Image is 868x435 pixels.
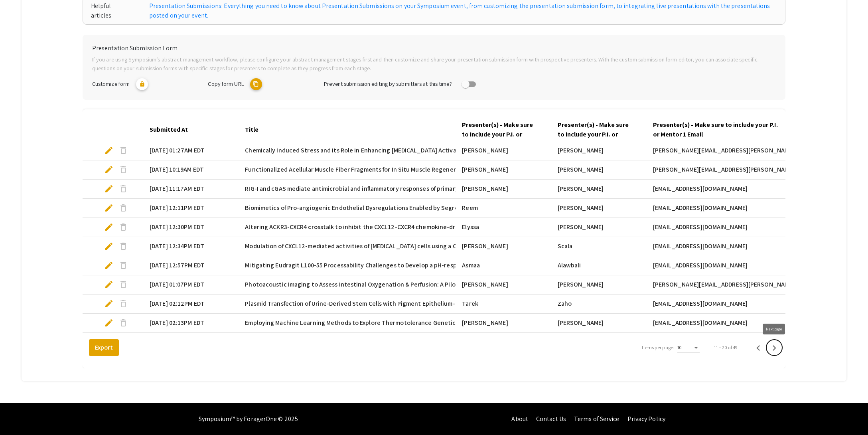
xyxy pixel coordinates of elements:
[245,184,549,194] span: RIG-I and cGAS mediate antimicrobial and inflammatory responses of primary osteoblasts to [MEDICA...
[574,415,619,423] a: Terms of Service
[647,295,794,314] mat-cell: [EMAIL_ADDRESS][DOMAIN_NAME]
[647,199,794,218] mat-cell: [EMAIL_ADDRESS][DOMAIN_NAME]
[647,180,794,199] mat-cell: [EMAIL_ADDRESS][DOMAIN_NAME]
[143,160,239,180] mat-cell: [DATE] 10:19AM EDT
[118,299,128,308] span: delete
[143,256,239,275] mat-cell: [DATE] 12:57PM EDT
[6,399,34,429] iframe: Chat
[150,125,195,134] div: Submitted At
[456,160,551,180] mat-cell: [PERSON_NAME]
[143,295,239,314] mat-cell: [DATE] 02:12PM EDT
[104,165,114,174] span: edit
[456,275,551,295] mat-cell: [PERSON_NAME]
[456,256,551,275] mat-cell: Asmaa
[92,44,776,52] h6: Presentation Submission Form
[143,141,239,160] mat-cell: [DATE] 01:27AM EDT
[647,141,794,160] mat-cell: [PERSON_NAME][EMAIL_ADDRESS][PERSON_NAME][DOMAIN_NAME]
[714,344,738,351] div: 11 – 20 of 49
[118,203,128,213] span: delete
[118,261,128,270] span: delete
[104,146,114,155] span: edit
[551,218,647,237] mat-cell: [PERSON_NAME]
[143,275,239,295] mat-cell: [DATE] 01:07PM EDT
[551,275,647,295] mat-cell: [PERSON_NAME]
[89,339,119,356] button: Export
[143,218,239,237] mat-cell: [DATE] 12:30PM EDT
[92,79,130,87] span: Customize form
[118,222,128,232] span: delete
[143,237,239,256] mat-cell: [DATE] 12:34PM EDT
[456,295,551,314] mat-cell: Tarek
[627,415,665,423] a: Privacy Policy
[647,218,794,237] mat-cell: [EMAIL_ADDRESS][DOMAIN_NAME]
[136,78,148,90] mat-icon: lock
[143,180,239,199] mat-cell: [DATE] 11:17AM EDT
[92,55,776,72] p: If you are using Symposium’s abstract management workflow, please configure your abstract managem...
[104,280,114,289] span: edit
[245,203,639,213] span: Biomimetics of Pro-angiogenic Endothelial Dysregulations Enabled by Segregated Tumor Endothelial ...
[462,120,537,139] div: Presenter(s) - Make sure to include your P.I. or Mentor 1 First Name
[245,261,630,270] span: Mitigating Eudragit L100-55 Processability Challenges to Develop a pH-responsive matrix using Dir...
[456,180,551,199] mat-cell: [PERSON_NAME]
[245,146,527,155] span: Chemically Induced Stress and its Role in Enhancing [MEDICAL_DATA] Activation and Tumor Immunity
[647,314,794,333] mat-cell: [EMAIL_ADDRESS][DOMAIN_NAME]
[677,345,700,350] mat-select: Items per page:
[647,237,794,256] mat-cell: [EMAIL_ADDRESS][DOMAIN_NAME]
[143,314,239,333] mat-cell: [DATE] 02:13PM EDT
[456,237,551,256] mat-cell: [PERSON_NAME]
[456,218,551,237] mat-cell: Elyssa
[104,299,114,308] span: edit
[245,125,266,134] div: Title
[118,146,128,155] span: delete
[653,120,781,139] div: Presenter(s) - Make sure to include your P.I. or Mentor 1 Email
[647,275,794,295] mat-cell: [PERSON_NAME][EMAIL_ADDRESS][PERSON_NAME][DOMAIN_NAME]
[456,314,551,333] mat-cell: [PERSON_NAME]
[456,141,551,160] mat-cell: [PERSON_NAME]
[551,314,647,333] mat-cell: [PERSON_NAME]
[118,184,128,194] span: delete
[551,199,647,218] mat-cell: [PERSON_NAME]
[245,280,525,289] span: Photoacoustic Imaging to Assess Intestinal Oxygenation & Perfusion: A Pilot Pediatric Clinical Study
[462,120,544,139] div: Presenter(s) - Make sure to include your P.I. or Mentor 1 First Name
[642,344,674,351] div: Items per page:
[245,318,538,328] span: Employing Machine Learning Methods to Explore Thermotolerance Genetics in Saccharomycotina Yeasts
[551,160,647,180] mat-cell: [PERSON_NAME]
[653,120,788,139] div: Presenter(s) - Make sure to include your P.I. or Mentor 1 Email
[104,261,114,270] span: edit
[558,120,640,139] div: Presenter(s) - Make sure to include your P.I. or Mentor 1 Last Name
[150,125,188,134] div: Submitted At
[118,241,128,251] span: delete
[551,141,647,160] mat-cell: [PERSON_NAME]
[511,415,528,423] a: About
[647,160,794,180] mat-cell: [PERSON_NAME][EMAIL_ADDRESS][PERSON_NAME][DOMAIN_NAME]
[208,79,243,87] span: Copy form URL
[324,80,452,87] span: Prevent submission editing by submitters at this time?
[118,318,128,328] span: delete
[558,120,633,139] div: Presenter(s) - Make sure to include your P.I. or Mentor 1 Last Name
[104,318,114,328] span: edit
[104,184,114,194] span: edit
[250,78,262,90] mat-icon: copy URL
[91,1,141,20] div: Helpful articles
[245,299,584,308] span: Plasmid Transfection of Urine-Derived Stem Cells with Pigment Epithelium-derived Factor for [MEDI...
[149,1,777,20] a: Presentation Submissions: Everything you need to know about Presentation Submissions on your Symp...
[118,165,128,174] span: delete
[763,324,785,334] div: Next page
[245,165,471,174] span: Functionalized Acellular Muscle Fiber Fragments for In Situ Muscle Regeneration
[551,295,647,314] mat-cell: Zaho
[118,280,128,289] span: delete
[104,222,114,232] span: edit
[647,256,794,275] mat-cell: [EMAIL_ADDRESS][DOMAIN_NAME]
[245,125,258,134] div: Title
[677,344,682,350] span: 10
[551,237,647,256] mat-cell: Scala
[536,415,566,423] a: Contact Us
[551,256,647,275] mat-cell: Alawbali
[766,340,782,356] button: Next page
[245,241,566,251] span: Modulation of CXCL12-mediated activities of [MEDICAL_DATA] cells using a CXCL12-CXCL4 binding int...
[143,199,239,218] mat-cell: [DATE] 12:11PM EDT
[199,403,298,435] div: Symposium™ by ForagerOne © 2025
[104,203,114,213] span: edit
[104,241,114,251] span: edit
[551,180,647,199] mat-cell: [PERSON_NAME]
